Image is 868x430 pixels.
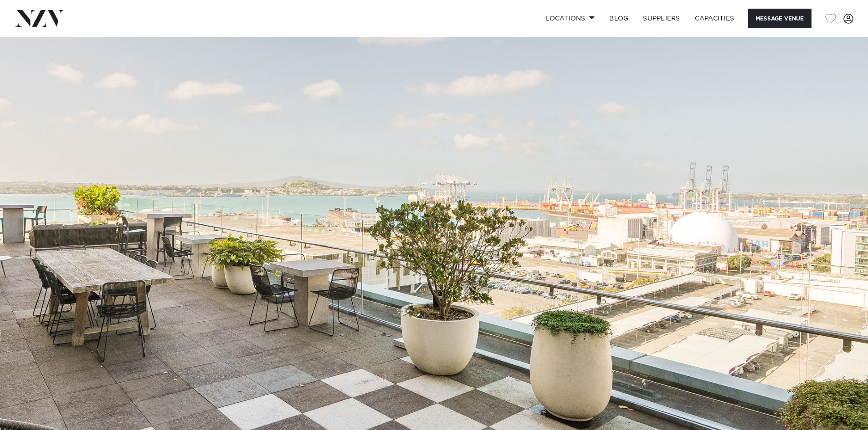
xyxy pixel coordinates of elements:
[748,9,812,28] button: Message Venue
[636,9,687,28] a: SUPPLIERS
[688,9,742,28] a: Capacities
[538,9,602,28] a: Locations
[15,10,64,26] img: nzv-logo.png
[602,9,636,28] a: BLOG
